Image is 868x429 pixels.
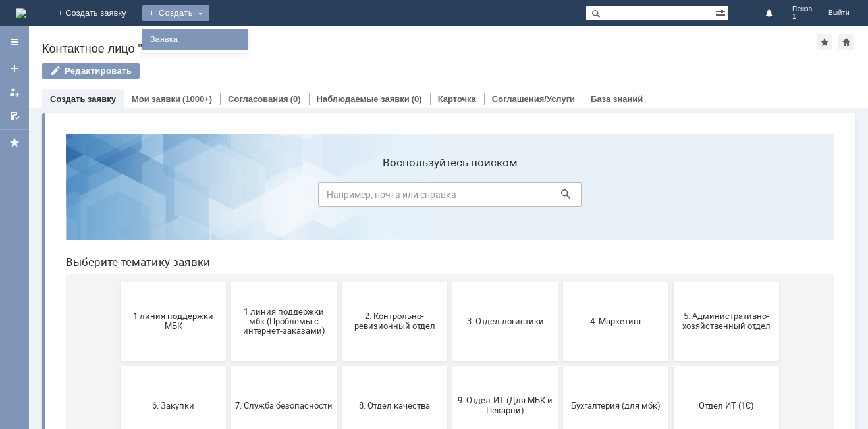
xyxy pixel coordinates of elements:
input: Например, почта или справка [263,59,526,83]
a: База знаний [591,94,643,104]
a: Мои заявки [132,94,180,104]
a: Мои заявки [4,82,25,103]
div: Сделать домашней страницей [838,34,854,50]
span: 8. Отдел качества [290,276,388,286]
a: Перейти на домашнюю страницу [16,8,26,18]
span: Франчайзинг [401,361,499,370]
a: Карточка [438,94,476,104]
a: Согласования [228,94,288,104]
a: Соглашения/Услуги [492,94,575,104]
button: 3. Отдел логистики [397,158,502,237]
button: 1 линия поддержки МБК [65,158,171,237]
span: [PERSON_NAME]. Услуги ИТ для МБК (оформляет L1) [622,351,720,380]
button: 7. Служба безопасности [176,242,281,321]
a: Мои согласования [4,105,25,126]
a: Создать заявку [50,94,116,104]
div: Создать [142,5,209,21]
a: Наблюдаемые заявки [317,94,410,104]
span: Бухгалтерия (для мбк) [512,276,609,286]
button: 5. Административно-хозяйственный отдел [618,158,724,237]
button: Отдел-ИТ (Битрикс24 и CRM) [65,326,171,405]
img: logo [16,8,26,18]
button: 9. Отдел-ИТ (Для МБК и Пекарни) [397,242,502,321]
button: [PERSON_NAME]. Услуги ИТ для МБК (оформляет L1) [618,326,724,405]
span: Отдел-ИТ (Битрикс24 и CRM) [69,356,167,376]
label: Воспользуйтесь поиском [263,32,526,45]
header: Выберите тематику заявки [11,132,778,145]
button: 2. Контрольно-ревизионный отдел [286,158,392,237]
a: Заявка [145,32,245,47]
span: 3. Отдел логистики [401,192,499,202]
span: Пенза [792,5,813,13]
button: 6. Закупки [65,242,171,321]
span: 7. Служба безопасности [180,276,277,286]
span: Отдел ИТ (1С) [622,276,720,286]
button: 4. Маркетинг [508,158,613,237]
button: 8. Отдел качества [286,242,392,321]
button: Бухгалтерия (для мбк) [508,242,613,321]
div: (0) [412,94,422,104]
span: 1 линия поддержки мбк (Проблемы с интернет-заказами) [180,182,277,212]
div: (0) [290,94,301,104]
span: 9. Отдел-ИТ (Для МБК и Пекарни) [401,272,499,291]
span: 4. Маркетинг [512,192,609,202]
span: 6. Закупки [69,276,167,286]
button: Отдел-ИТ (Офис) [176,326,281,405]
span: Расширенный поиск [715,6,728,18]
span: 2. Контрольно-ревизионный отдел [290,188,388,207]
span: 1 [792,13,813,21]
span: Это соглашение не активно! [512,356,609,376]
div: Контактное лицо "Пенза 1" [42,42,817,55]
button: 1 линия поддержки мбк (Проблемы с интернет-заказами) [176,158,281,237]
div: (1000+) [182,94,212,104]
span: 5. Административно-хозяйственный отдел [622,188,720,207]
span: Финансовый отдел [290,361,388,370]
button: Франчайзинг [397,326,502,405]
a: Создать заявку [4,58,25,79]
button: Это соглашение не активно! [508,326,613,405]
span: 1 линия поддержки МБК [69,188,167,207]
span: Отдел-ИТ (Офис) [180,361,277,370]
div: Добавить в избранное [817,34,832,50]
button: Финансовый отдел [286,326,392,405]
button: Отдел ИТ (1С) [618,242,724,321]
